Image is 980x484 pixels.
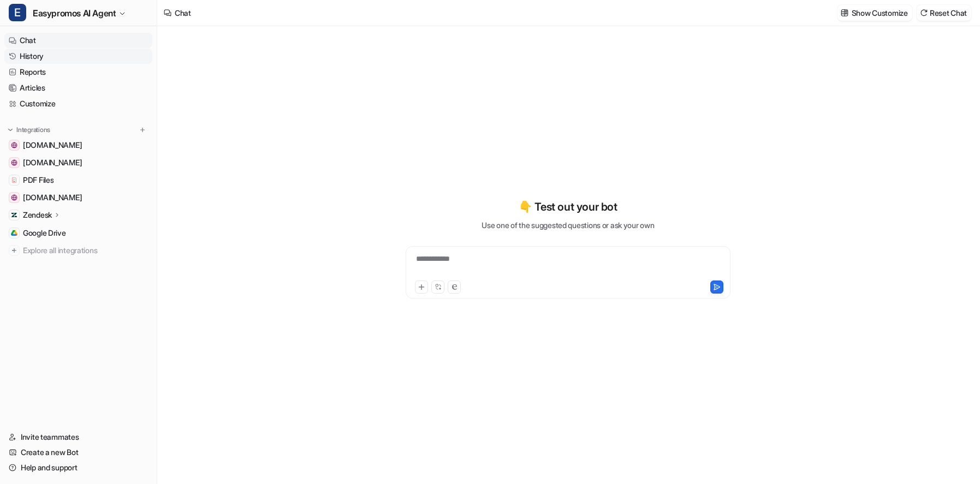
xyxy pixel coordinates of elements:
a: Customize [4,96,152,111]
div: Chat [175,7,191,19]
a: Help and support [4,460,152,475]
a: Articles [4,80,152,95]
span: PDF Files [23,175,54,186]
span: E [9,4,26,21]
img: expand menu [7,126,14,134]
img: reset [920,9,928,17]
a: www.notion.com[DOMAIN_NAME] [4,138,152,153]
button: Integrations [4,124,54,135]
span: Easypromos AI Agent [33,5,116,21]
img: explore all integrations [9,245,20,256]
a: www.easypromosapp.com[DOMAIN_NAME] [4,190,152,205]
a: Chat [4,33,152,48]
a: History [4,49,152,64]
img: www.easypromosapp.com [11,194,17,201]
img: www.notion.com [11,142,17,148]
a: Invite teammates [4,429,152,445]
img: PDF Files [11,177,17,183]
span: [DOMAIN_NAME] [23,192,82,203]
button: Show Customize [838,5,912,21]
p: Zendesk [23,210,52,220]
span: [DOMAIN_NAME] [23,140,82,151]
p: Integrations [16,126,50,134]
a: Explore all integrations [4,243,152,258]
a: Google DriveGoogle Drive [4,225,152,241]
span: Explore all integrations [23,242,148,259]
img: Google Drive [11,230,17,236]
p: Show Customize [852,7,908,19]
img: easypromos-apiref.redoc.ly [11,159,17,166]
img: Zendesk [11,212,17,218]
span: [DOMAIN_NAME] [23,157,82,168]
img: menu_add.svg [139,126,146,134]
a: Reports [4,64,152,80]
button: Reset Chat [917,5,971,21]
p: 👇 Test out your bot [519,199,617,215]
p: Use one of the suggested questions or ask your own [482,219,654,231]
a: Create a new Bot [4,445,152,460]
a: easypromos-apiref.redoc.ly[DOMAIN_NAME] [4,155,152,170]
img: customize [841,9,848,17]
span: Google Drive [23,228,66,238]
a: PDF FilesPDF Files [4,172,152,188]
